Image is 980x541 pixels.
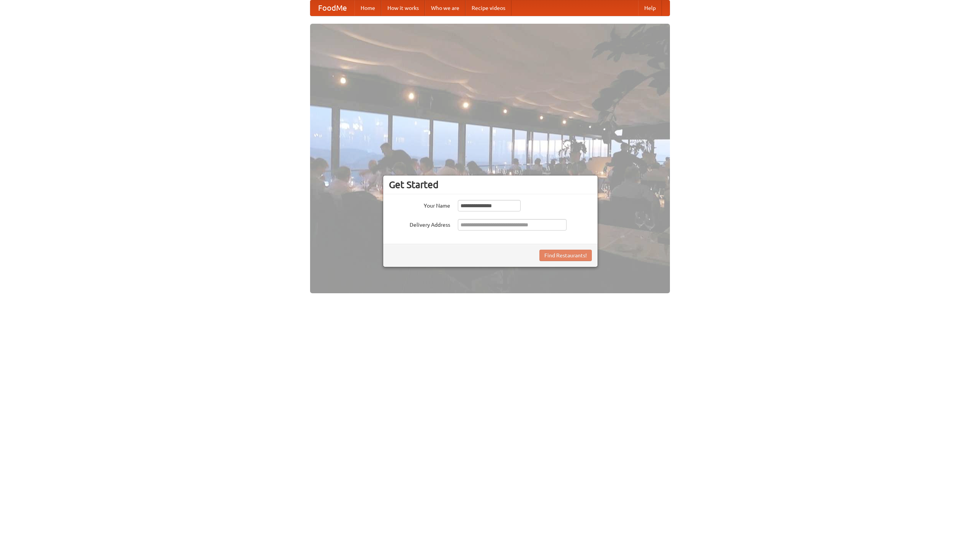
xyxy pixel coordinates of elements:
a: FoodMe [310,0,354,16]
button: Find Restaurants! [539,250,592,261]
a: Help [638,0,662,16]
a: Home [354,0,381,16]
a: How it works [381,0,425,16]
label: Your Name [389,200,450,210]
h3: Get Started [389,179,592,190]
a: Who we are [425,0,465,16]
a: Recipe videos [465,0,511,16]
label: Delivery Address [389,219,450,229]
